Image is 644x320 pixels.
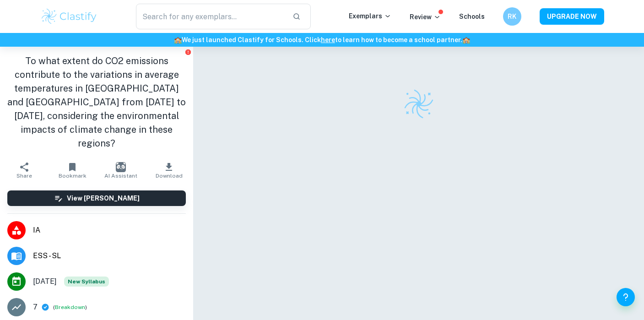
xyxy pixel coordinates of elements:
p: Exemplars [349,11,391,21]
span: ESS - SL [33,250,186,261]
span: 🏫 [174,36,182,43]
h1: To what extent do CO2 emissions contribute to the variations in average temperatures in [GEOGRAPH... [7,54,186,150]
button: View [PERSON_NAME] [7,190,186,206]
span: Download [156,173,183,179]
div: Starting from the May 2026 session, the ESS IA requirements have changed. We created this exempla... [64,277,109,287]
button: Report issue [184,49,191,55]
button: Breakdown [55,303,85,311]
img: Clastify logo [40,7,98,26]
button: AI Assistant [97,157,145,183]
input: Search for any exemplars... [136,4,286,29]
button: Bookmark [49,157,97,183]
h6: We just launched Clastify for Schools. Click to learn how to become a school partner. [2,35,642,45]
img: AI Assistant [116,162,126,172]
a: here [321,36,335,43]
button: UPGRADE NOW [540,8,604,25]
p: 7 [33,302,38,313]
h6: RK [507,11,517,22]
span: [DATE] [33,276,57,287]
span: AI Assistant [104,173,137,179]
button: Download [145,157,194,183]
span: ( ) [53,303,87,312]
span: IA [33,225,186,236]
button: Help and Feedback [617,288,635,306]
span: 🏫 [462,36,470,43]
p: Review [410,12,441,22]
span: Share [16,173,32,179]
img: Clastify logo [403,88,435,120]
span: Bookmark [59,173,87,179]
a: Schools [459,13,485,20]
button: RK [503,7,521,26]
span: New Syllabus [64,277,109,287]
h6: View [PERSON_NAME] [67,193,140,203]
